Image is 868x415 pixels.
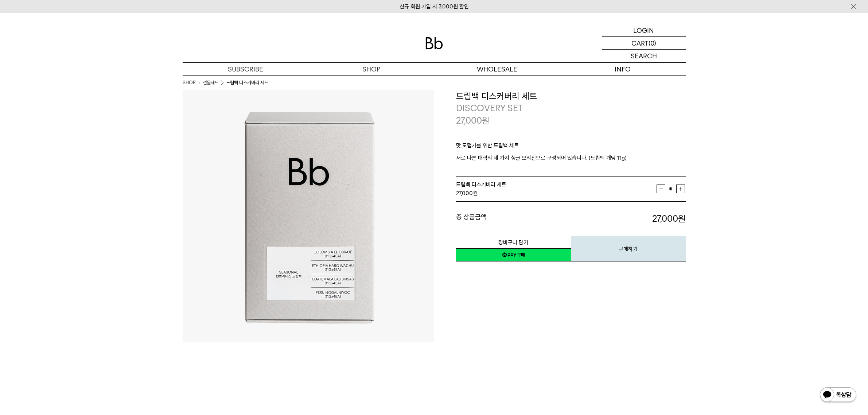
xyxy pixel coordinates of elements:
[308,63,434,75] a: SHOP
[456,102,686,115] p: DISCOVERY SET
[819,387,857,404] img: 카카오톡 채널 1:1 채팅 버튼
[560,63,686,75] p: INFO
[456,236,571,249] button: 장바구니 담기
[434,63,560,75] p: WHOLESALE
[183,79,195,86] a: SHOP
[456,248,571,261] a: 새창
[678,213,686,224] b: 원
[602,37,686,50] a: CART (0)
[425,37,443,49] img: 로고
[400,3,469,10] a: 신규 회원 가입 시 3,000원 할인
[203,79,219,86] a: 선물세트
[456,190,473,197] strong: 27,000
[676,185,685,193] button: 증가
[226,79,268,86] li: 드립백 디스커버리 세트
[633,24,654,36] p: LOGIN
[652,213,686,224] strong: 27,000
[602,24,686,37] a: LOGIN
[657,185,665,193] button: 감소
[456,189,657,198] div: 원
[631,50,657,62] p: SEARCH
[183,63,308,75] a: SUBSCRIBE
[649,37,656,49] p: (0)
[456,213,571,225] dt: 총 상품금액
[456,90,686,102] h3: 드립백 디스커버리 세트
[631,37,649,49] p: CART
[456,115,490,127] p: 27,000
[183,90,434,342] img: 드립백 디스커버리 세트
[456,181,506,188] span: 드립백 디스커버리 세트
[456,154,686,162] p: 서로 다른 매력의 네 가지 싱글 오리진으로 구성되어 있습니다. (드립백 개당 11g)
[482,115,490,126] span: 원
[456,141,686,154] p: 맛 모험가를 위한 드립백 세트
[571,236,686,261] button: 구매하기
